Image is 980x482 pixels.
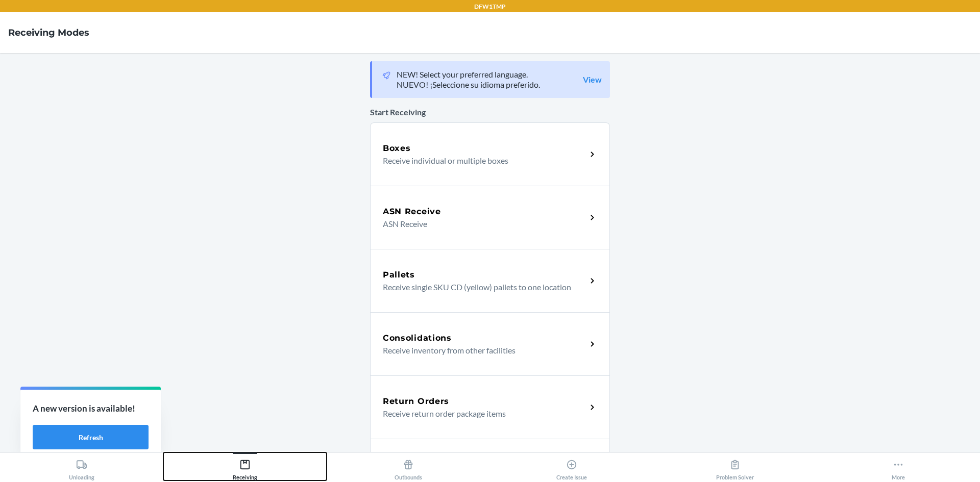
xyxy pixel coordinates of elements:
a: ASN ReceiveASN Receive [370,186,610,249]
h4: Receiving Modes [8,26,89,39]
p: Receive return order package items [383,408,578,420]
h5: Boxes [383,142,411,155]
h5: ASN Receive [383,206,441,218]
button: Refresh [33,425,149,449]
button: Problem Solver [653,452,817,480]
p: NUEVO! ¡Seleccione su idioma preferido. [397,80,540,90]
button: Receiving [163,452,327,480]
h5: Consolidations [383,332,452,344]
a: ConsolidationsReceive inventory from other facilities [370,312,610,375]
p: Start Receiving [370,106,610,118]
div: Problem Solver [716,455,754,480]
div: Outbounds [395,455,422,480]
h5: Pallets [383,269,415,281]
p: Receive single SKU CD (yellow) pallets to one location [383,281,578,293]
a: Return OrdersReceive return order package items [370,375,610,439]
div: More [892,455,905,480]
button: Outbounds [327,452,490,480]
p: ASN Receive [383,218,578,230]
button: More [817,452,980,480]
p: A new version is available! [33,402,149,415]
a: BoxesReceive individual or multiple boxes [370,122,610,186]
h5: Return Orders [383,395,449,408]
div: Unloading [69,455,94,480]
a: View [583,74,602,85]
a: PalletsReceive single SKU CD (yellow) pallets to one location [370,249,610,312]
button: Create Issue [490,452,653,480]
p: Receive inventory from other facilities [383,344,578,357]
div: Create Issue [556,455,587,480]
p: Receive individual or multiple boxes [383,155,578,167]
p: NEW! Select your preferred language. [397,69,540,80]
p: DFW1TMP [474,2,506,11]
div: Receiving [233,455,257,480]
